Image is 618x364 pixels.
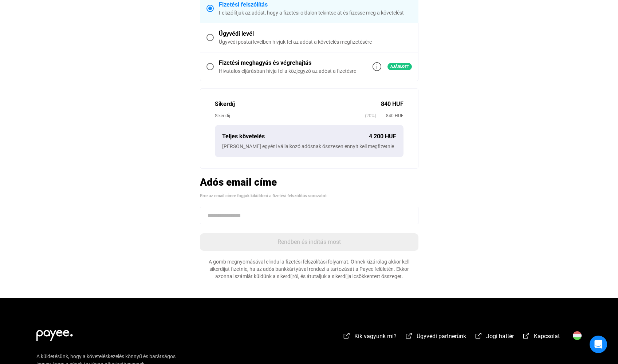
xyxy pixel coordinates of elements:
span: 840 HUF [376,112,404,119]
span: (20%) [365,112,376,119]
span: Kapcsolat [534,333,560,340]
a: external-link-whiteÜgyvédi partnerünk [405,334,466,341]
span: Ajánlott [387,63,412,70]
div: Sikerdíj [215,100,381,108]
img: HU.svg [573,331,582,340]
div: Teljes követelés [222,132,369,141]
div: Ügyvédi postai levélben hívjuk fel az adóst a követelés megfizetésére [219,38,412,45]
img: external-link-white [405,332,413,339]
div: 4 200 HUF [369,132,396,141]
div: Rendben és indítás most [202,238,416,246]
div: 840 HUF [381,100,404,108]
div: Fizetési meghagyás és végrehajtás [219,59,356,67]
div: Erre az email címre fogjuk kiküldeni a fizetési felszólítás sorozatot [200,192,418,199]
span: Jogi háttér [486,333,514,340]
div: Ügyvédi levél [219,29,412,38]
div: [PERSON_NAME] egyéni vállalkozó adósnak összesen ennyit kell megfizetnie [222,143,396,150]
button: Rendben és indítás most [200,233,418,251]
span: Ügyvédi partnerünk [417,333,466,340]
img: external-link-white [474,332,483,339]
a: external-link-whiteKik vagyunk mi? [342,334,397,341]
div: Open Intercom Messenger [590,336,607,353]
h2: Adós email címe [200,176,418,189]
div: Hivatalos eljárásban hívja fel a közjegyző az adóst a fizetésre [219,67,356,75]
div: Felszólítjuk az adóst, hogy a fizetési oldalon tekintse át és fizesse meg a követelést [219,9,412,16]
div: Siker díj [215,112,365,119]
div: A gomb megnyomásával elindul a fizetési felszólítási folyamat. Önnek kizárólag akkor kell sikerdí... [200,258,418,280]
img: info-grey-outline [373,62,381,71]
img: external-link-white [522,332,531,339]
span: Kik vagyunk mi? [354,333,397,340]
img: white-payee-white-dot.svg [36,326,73,341]
img: external-link-white [342,332,351,339]
a: external-link-whiteJogi háttér [474,334,514,341]
div: Fizetési felszólítás [219,0,412,9]
a: info-grey-outlineAjánlott [373,62,412,71]
a: external-link-whiteKapcsolat [522,334,560,341]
